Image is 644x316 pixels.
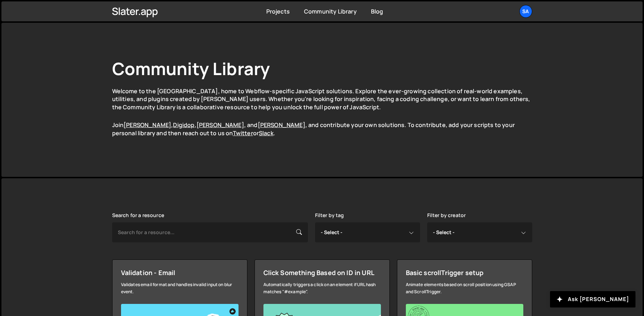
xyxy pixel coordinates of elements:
div: Click Something Based on ID in URL [263,268,381,277]
a: Digidop [173,121,194,129]
div: Validates email format and handles invalid input on blur event. [121,281,239,295]
a: [PERSON_NAME] [258,121,305,129]
a: Community Library [304,7,357,15]
p: Welcome to the [GEOGRAPHIC_DATA], home to Webflow-specific JavaScript solutions. Explore the ever... [112,87,532,111]
p: Join , , , and , and contribute your own solutions. To contribute, add your scripts to your perso... [112,121,532,137]
label: Filter by creator [427,212,466,218]
h1: Community Library [112,57,532,80]
input: Search for a resource... [112,222,308,242]
a: Projects [266,7,290,15]
div: Basic scrollTrigger setup [406,268,523,277]
div: Animate elements based on scroll position using GSAP and ScrollTrigger. [406,281,523,295]
div: Validation - Email [121,268,239,277]
button: Ask [PERSON_NAME] [550,291,635,307]
a: Blog [371,7,383,15]
a: [PERSON_NAME] [197,121,244,129]
a: Slack [259,129,273,137]
div: Automatically triggers a click on an element if URL hash matches "#example". [263,281,381,295]
a: SA [519,5,532,18]
a: [PERSON_NAME] [124,121,171,129]
label: Search for a resource [112,212,164,218]
label: Filter by tag [315,212,344,218]
a: Twitter [233,129,253,137]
